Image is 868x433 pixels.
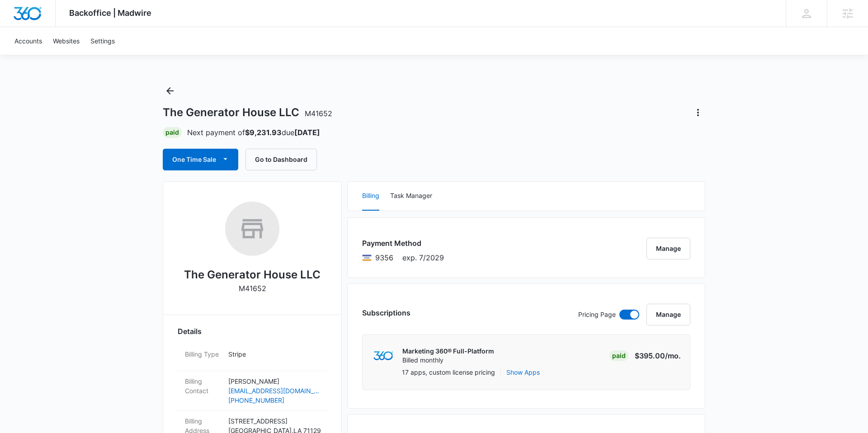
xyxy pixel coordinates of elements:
div: Billing TypeStripe [178,344,327,371]
div: Paid [609,350,628,361]
p: Stripe [228,349,320,359]
p: Billed monthly [402,356,494,365]
button: One Time Sale [163,149,238,170]
p: M41652 [239,283,266,294]
span: Details [178,326,202,337]
p: Marketing 360® Full-Platform [402,347,494,356]
strong: [DATE] [294,128,320,137]
a: Websites [47,27,85,55]
button: Go to Dashboard [245,149,317,170]
h2: The Generator House LLC [184,267,321,283]
div: Billing Contact[PERSON_NAME][EMAIL_ADDRESS][DOMAIN_NAME][PHONE_NUMBER] [178,371,327,411]
dt: Billing Contact [185,377,221,395]
dt: Billing Type [185,349,221,359]
button: Show Apps [506,367,540,377]
strong: $9,231.93 [245,128,282,137]
p: 17 apps, custom license pricing [402,367,495,377]
span: exp. 7/2029 [402,252,444,263]
p: Pricing Page [578,310,616,320]
span: M41652 [305,109,332,118]
button: Task Manager [390,182,432,211]
div: Paid [163,127,182,138]
a: [EMAIL_ADDRESS][DOMAIN_NAME] [228,386,320,395]
button: Billing [362,182,379,211]
h3: Payment Method [362,238,444,249]
p: Next payment of due [187,127,320,138]
h1: The Generator House LLC [163,106,332,119]
p: [PERSON_NAME] [228,377,320,386]
span: /mo. [665,351,681,360]
img: marketing360Logo [373,351,393,361]
button: Actions [691,105,705,120]
p: $395.00 [635,350,681,361]
a: Settings [85,27,120,55]
a: [PHONE_NUMBER] [228,395,320,405]
button: Manage [646,304,690,325]
span: Backoffice | Madwire [69,8,151,18]
span: Visa ending with [375,252,393,263]
button: Back [163,84,177,98]
h3: Subscriptions [362,307,410,318]
button: Manage [646,238,690,259]
a: Accounts [9,27,47,55]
